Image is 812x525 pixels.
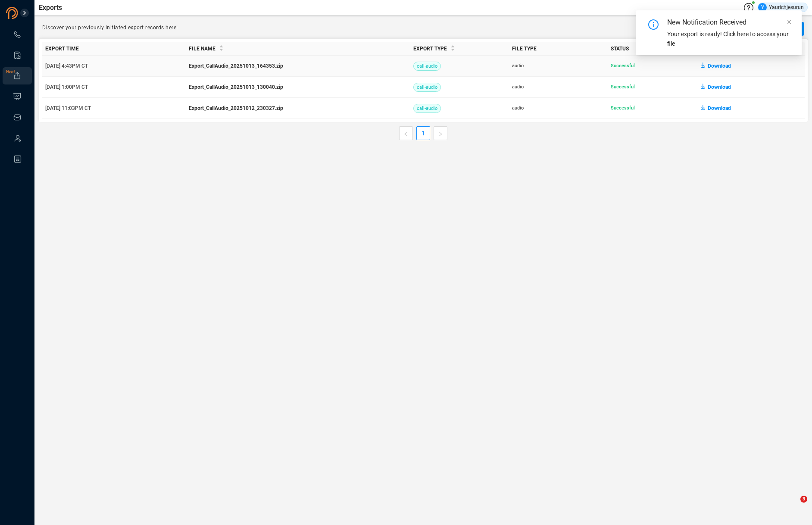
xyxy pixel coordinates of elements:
li: Inbox [3,109,32,126]
span: caret-down [450,47,455,52]
iframe: Intercom live chat [783,496,803,516]
span: left [403,131,409,137]
span: [DATE] 1:00PM CT [45,84,88,90]
li: Visuals [3,88,32,105]
div: New Notification Received [667,17,757,28]
li: Previous Page [399,126,413,140]
span: caret-up [219,44,224,49]
span: caret-up [450,44,455,49]
span: Export Type [413,46,447,52]
button: Download [701,101,731,115]
td: audio [509,77,607,98]
span: 3 [800,496,807,503]
span: right [438,131,443,137]
div: Yaurichjesurun [758,3,804,12]
img: prodigal-logo [6,7,53,19]
span: Y [761,3,764,12]
span: Successful [611,84,635,90]
li: Next Page [434,126,447,140]
th: Status [607,42,697,56]
td: audio [509,98,607,119]
td: audio [509,56,607,77]
span: Successful [611,105,635,111]
li: Interactions [3,26,32,43]
span: info-circle [648,19,659,30]
li: Exports [3,67,32,84]
span: Discover your previously initiated export records here! [42,25,178,31]
span: New! [6,63,15,80]
span: call-audio [413,83,441,92]
span: call-audio [413,62,441,71]
button: Download [701,80,731,94]
td: Export_CallAudio_20251012_230327.zip [185,98,410,119]
button: right [434,126,447,140]
td: Export_CallAudio_20251013_164353.zip [185,56,410,77]
span: File Name [189,46,215,52]
th: Export Time [42,42,185,56]
li: 1 [416,126,430,140]
span: Download [708,101,731,115]
a: 1 [417,127,430,140]
th: File Type [509,42,607,56]
button: left [399,126,413,140]
span: Download [708,80,731,94]
span: call-audio [413,104,441,113]
li: Smart Reports [3,47,32,64]
span: Successful [611,63,635,69]
a: New! [13,72,22,80]
button: Download [701,59,731,73]
td: Export_CallAudio_20251013_130040.zip [185,77,410,98]
span: [DATE] 4:43PM CT [45,63,88,69]
span: [DATE] 11:03PM CT [45,105,91,111]
span: caret-down [219,47,224,52]
span: Download [708,59,731,73]
span: Exports [39,3,62,13]
span: close [786,19,792,25]
div: Your export is ready! Click here to access your file [667,29,791,48]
